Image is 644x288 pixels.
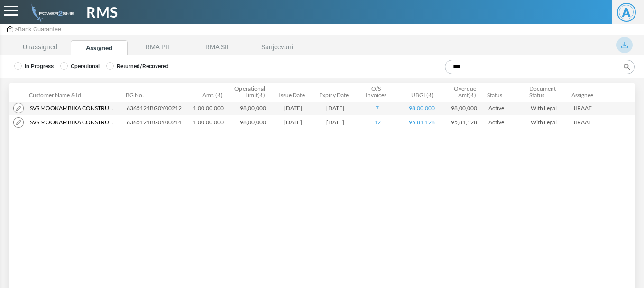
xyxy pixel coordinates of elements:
th: Expiry Date: activate to sort column ascending [315,83,358,101]
img: modify.png [13,103,24,113]
a: 98,00,000 [409,104,435,111]
td: Active [485,101,527,115]
td: 95,81,128 [442,115,485,130]
label: In Progress [14,62,54,71]
img: download_blue.svg [621,42,628,48]
td: [DATE] [274,101,316,115]
li: Unassigned [11,40,68,55]
th: Status: activate to sort column ascending [484,83,526,101]
li: RMA PIF [130,40,187,55]
span: Bank Guarantee [18,26,61,33]
a: 7 [376,104,379,111]
li: Sanjeevani [248,40,305,55]
td: With Legal [527,115,569,130]
td: With Legal [527,101,569,115]
td: 98,00,000 [231,101,274,115]
td: [DATE] [274,115,316,130]
th: Issue Date: activate to sort column ascending [273,83,315,101]
td: 98,00,000 [442,101,485,115]
th: Amt. (₹): activate to sort column ascending [189,83,231,101]
th: Overdue Amt(₹): activate to sort column ascending [442,83,484,101]
th: BG No.: activate to sort column ascending [123,83,189,101]
th: Operational Limit(₹): activate to sort column ascending [231,83,273,101]
input: Search: [445,60,635,74]
li: Assigned [71,40,128,55]
td: 6365124BG0Y00212 [123,101,189,115]
a: 95,81,128 [409,119,435,126]
th: Customer Name &amp; Id: activate to sort column ascending [26,83,123,101]
td: [DATE] [316,101,358,115]
label: Returned/Recovered [106,62,169,71]
img: modify.png [13,117,24,128]
span: Svs Mookambika Constructions Limited [30,104,115,112]
a: 12 [374,119,381,126]
span: RMS [86,1,118,23]
th: Document Status: activate to sort column ascending [526,83,569,101]
td: 1,00,00,000 [189,101,231,115]
span: Svs Mookambika Constructions Limited [30,118,115,127]
label: Search: [442,60,635,74]
li: RMA SIF [189,40,246,55]
td: 98,00,000 [231,115,274,130]
th: &nbsp;: activate to sort column descending [9,83,26,101]
img: admin [7,26,13,32]
th: UBGL(₹): activate to sort column ascending [400,83,442,101]
img: admin [28,2,74,22]
td: [DATE] [316,115,358,130]
td: 6365124BG0Y00214 [123,115,189,130]
td: 1,00,00,000 [189,115,231,130]
label: Operational [60,62,100,71]
td: Active [485,115,527,130]
th: O/S Invoices: activate to sort column ascending [358,83,400,101]
span: A [617,3,636,22]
